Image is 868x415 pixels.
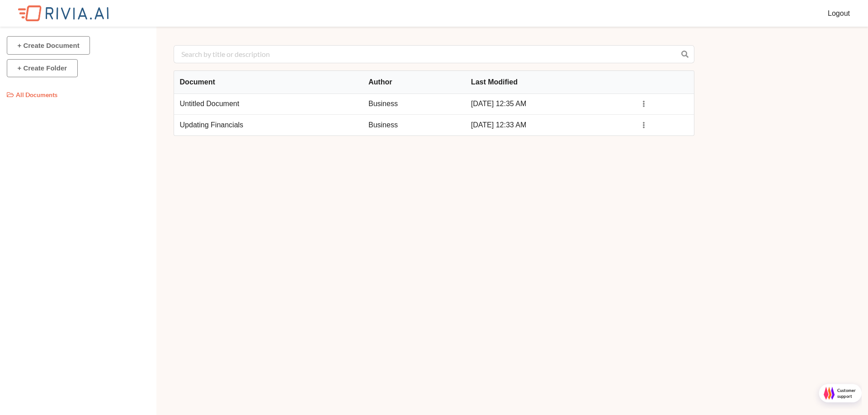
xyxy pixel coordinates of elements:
td: [DATE] 12:33 AM [465,114,633,135]
img: wBBU9CcdNicVgAAAABJRU5ErkJggg== [18,5,108,21]
td: Business [363,94,465,114]
button: + Create Folder [7,59,78,78]
div: Logout [828,9,850,18]
th: Last Modified [465,71,633,94]
td: Updating Financials [174,114,363,135]
td: Untitled Document [174,94,363,114]
th: Author [363,71,465,94]
input: Search by title or description [174,45,694,63]
th: Document [174,71,363,94]
td: Business [363,114,465,135]
h5: All Documents [7,91,156,99]
td: [DATE] 12:35 AM [465,94,633,114]
button: + Create Document [7,36,90,55]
